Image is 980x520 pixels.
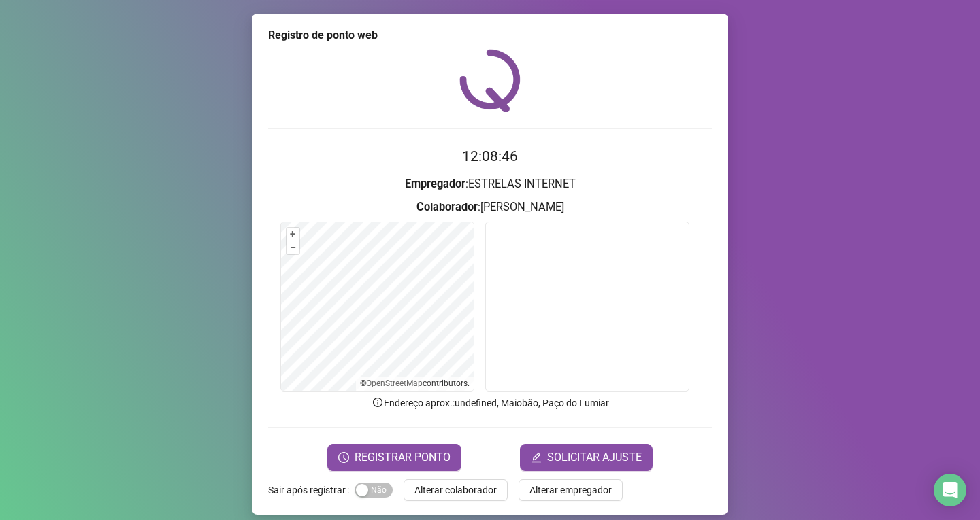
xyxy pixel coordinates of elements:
[529,483,612,498] span: Alterar empregador
[405,177,465,190] strong: Empregador
[416,201,478,213] strong: Colaborador
[547,449,642,466] span: SOLICITAR AJUSTE
[366,379,423,388] a: OpenStreetMap
[268,175,712,193] h3: : ESTRELAS INTERNET
[287,241,299,254] button: –
[268,396,712,411] p: Endereço aprox. : undefined, Maiobão, Paço do Lumiar
[520,444,653,471] button: editSOLICITAR AJUSTE
[459,49,521,112] img: QRPoint
[268,479,355,501] label: Sair após registrar
[287,228,299,241] button: +
[360,379,470,388] li: © contributors.
[327,444,461,471] button: REGISTRAR PONTO
[268,198,712,216] h3: : [PERSON_NAME]
[355,449,451,466] span: REGISTRAR PONTO
[268,27,712,44] div: Registro de ponto web
[338,452,349,463] span: clock-circle
[404,479,508,501] button: Alterar colaborador
[372,396,384,409] span: info-circle
[462,148,518,164] time: 12:08:46
[531,452,542,463] span: edit
[519,479,623,501] button: Alterar empregador
[934,474,966,506] div: Open Intercom Messenger
[414,483,497,498] span: Alterar colaborador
